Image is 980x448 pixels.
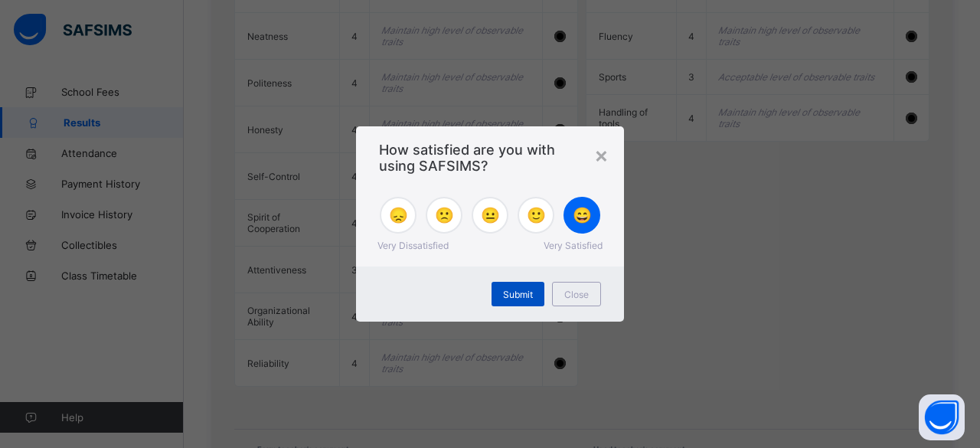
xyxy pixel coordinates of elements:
[527,206,546,224] span: 🙂
[481,206,500,224] span: 😐
[544,240,603,251] span: Very Satisfied
[379,142,601,174] span: How satisfied are you with using SAFSIMS?
[594,142,609,168] div: ×
[919,394,965,440] button: Open asap
[573,206,592,224] span: 😄
[389,206,408,224] span: 😞
[564,289,589,300] span: Close
[377,240,449,251] span: Very Dissatisfied
[435,206,454,224] span: 🙁
[503,289,533,300] span: Submit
